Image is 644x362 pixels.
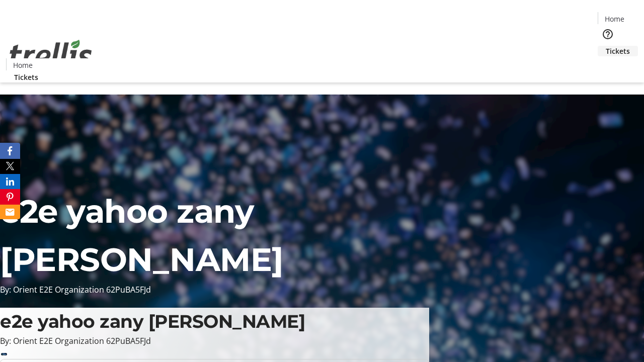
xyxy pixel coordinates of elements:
[6,72,46,82] a: Tickets
[605,14,624,24] span: Home
[13,60,33,70] span: Home
[14,72,38,82] span: Tickets
[6,29,96,79] img: Orient E2E Organization 62PuBA5FJd's Logo
[598,46,638,56] a: Tickets
[598,24,618,44] button: Help
[7,60,39,70] a: Home
[598,56,618,76] button: Cart
[606,46,630,56] span: Tickets
[598,14,630,24] a: Home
